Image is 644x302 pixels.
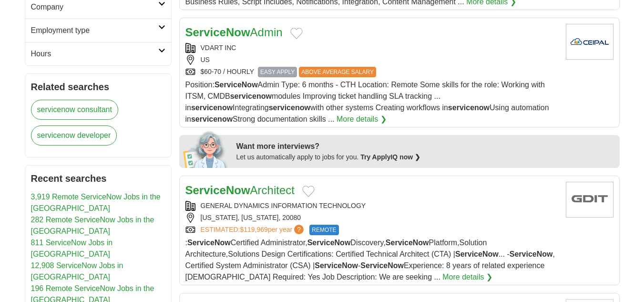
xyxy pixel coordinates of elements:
h2: Recent searches [31,171,165,186]
a: servicenow consultant [31,100,118,120]
button: Add to favorite jobs [302,186,315,197]
strong: ServiceNow [455,250,499,258]
img: apply-iq-scientist.png [183,130,229,168]
a: Try ApplyIQ now ❯ [360,153,420,161]
strong: ServiceNow [510,250,553,258]
div: Let us automatically apply to jobs for you. [236,152,614,162]
h2: Hours [31,48,158,60]
a: Hours [25,42,171,65]
span: REMOTE [309,225,338,235]
a: Employment type [25,19,171,42]
div: VDART INC [185,43,558,53]
strong: ServiceNow [386,239,429,247]
strong: servicenow [269,104,310,112]
a: ServiceNowArchitect [185,184,295,197]
a: 282 Remote ServiceNow Jobs in the [GEOGRAPHIC_DATA] [31,216,154,235]
a: 12,908 ServiceNow Jobs in [GEOGRAPHIC_DATA] [31,261,123,281]
span: EASY APPLY [258,67,297,77]
img: Company logo [566,24,613,60]
strong: servicenow [448,104,490,112]
h2: Employment type [31,25,158,36]
img: General Dynamics Information Technology logo [566,182,613,218]
strong: ServiceNow [185,26,250,39]
a: servicenow developer [31,125,117,146]
a: GENERAL DYNAMICS INFORMATION TECHNOLOGY [201,202,366,209]
h2: Company [31,1,158,13]
span: : Certified Administrator, Discovery, Platform,Solution Architecture,Solutions Design Certificati... [185,239,555,281]
strong: servicenow [191,115,233,123]
strong: ServiceNow [307,239,351,247]
div: US [185,55,558,65]
h2: Related searches [31,80,165,94]
div: Want more interviews? [236,141,614,152]
span: ABOVE AVERAGE SALARY [299,67,376,77]
a: ServiceNowAdmin [185,26,283,39]
a: ESTIMATED:$119,969per year? [201,225,306,235]
a: 3,919 Remote ServiceNow Jobs in the [GEOGRAPHIC_DATA] [31,193,161,212]
span: $119,969 [240,226,267,233]
strong: ServiceNow [360,261,404,270]
strong: servicenow [191,104,233,112]
div: $60-70 / HOURLY [185,67,558,77]
a: More details ❯ [442,271,492,283]
div: [US_STATE], [US_STATE], 20080 [185,213,558,223]
strong: ServiceNow [185,184,250,197]
span: Position: Admin Type: 6 months - CTH Location: Remote Some skills for the role: Working with ITSM... [185,81,549,123]
strong: ServiceNow [215,81,258,89]
strong: ServiceNow [315,261,358,270]
a: 811 ServiceNow Jobs in [GEOGRAPHIC_DATA] [31,239,113,258]
strong: servicenow [230,92,272,100]
strong: ServiceNow [187,239,231,247]
a: More details ❯ [337,114,387,125]
button: Add to favorite jobs [290,28,303,39]
span: ? [294,225,304,234]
